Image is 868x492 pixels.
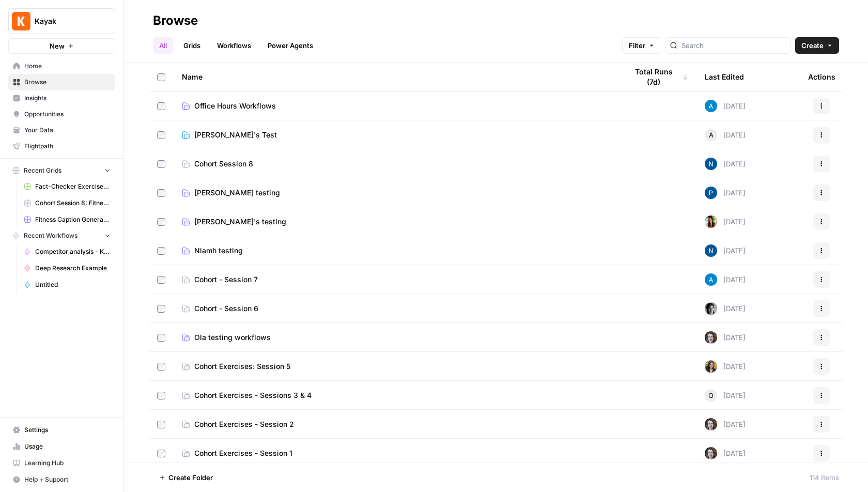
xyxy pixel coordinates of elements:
button: Recent Workflows [8,228,115,243]
div: [DATE] [705,244,746,257]
span: Fitness Caption Generator ([PERSON_NAME]) [35,215,111,224]
div: [DATE] [705,273,746,286]
img: e4v89f89x2fg3vu1gtqy01mqi6az [705,216,717,228]
div: [DATE] [705,360,746,373]
span: Cohort - Session 6 [194,303,258,314]
span: Browse [24,78,111,87]
a: Opportunities [8,106,115,122]
span: Learning Hub [24,458,111,468]
a: Cohort Session 8 [182,159,611,169]
div: Browse [153,12,198,29]
span: Cohort Session 8 [194,159,253,169]
a: Fitness Caption Generator ([PERSON_NAME]) [19,211,115,228]
img: rz7p8tmnmqi1pt4pno23fskyt2v8 [705,331,717,344]
input: Search [681,40,786,51]
span: A [709,130,714,140]
span: Cohort Exercises: Session 5 [194,361,290,372]
div: Actions [808,63,835,91]
span: Cohort Exercises - Sessions 3 & 4 [194,390,312,401]
div: Last Edited [705,63,744,91]
div: [DATE] [705,447,746,459]
span: Recent Workflows [24,231,78,240]
img: re7xpd5lpd6r3te7ued3p9atxw8h [705,360,717,373]
a: Browse [8,74,115,90]
a: Flightpath [8,138,115,155]
img: o3cqybgnmipr355j8nz4zpq1mc6x [705,273,717,286]
img: pl7e58t6qlk7gfgh2zr3oyga3gis [705,187,717,199]
div: [DATE] [705,302,746,315]
span: Ola testing workflows [194,332,271,343]
a: Cohort Exercises - Session 1 [182,448,611,458]
img: rz7p8tmnmqi1pt4pno23fskyt2v8 [705,418,717,431]
a: Competitor analysis - Knowledge Hub [19,243,115,260]
div: [DATE] [705,389,746,402]
span: Fact-Checker Exercises ([PERSON_NAME] [35,182,111,191]
a: Niamh testing [182,245,611,256]
span: [PERSON_NAME]'s Test [194,130,277,140]
a: [PERSON_NAME] testing [182,188,611,198]
button: Filter [622,37,661,54]
a: Fact-Checker Exercises ([PERSON_NAME] [19,178,115,195]
a: Workflows [211,37,257,54]
span: Untitled [35,280,111,289]
div: [DATE] [705,158,746,170]
span: Settings [24,425,111,435]
span: Cohort Exercises - Session 1 [194,448,292,458]
a: All [153,37,173,54]
span: Cohort Exercises - Session 2 [194,419,294,429]
span: [PERSON_NAME] testing [194,188,280,198]
a: Cohort Exercises - Session 2 [182,419,611,429]
a: Ola testing workflows [182,332,611,343]
div: [DATE] [705,187,746,199]
a: Power Agents [261,37,319,54]
a: Insights [8,90,115,106]
span: O [708,390,714,401]
div: 114 Items [810,472,839,483]
a: Cohort Exercises: Session 5 [182,361,611,372]
span: [PERSON_NAME]'s testing [194,217,286,227]
span: Opportunities [24,110,111,119]
a: Untitled [19,276,115,293]
button: Recent Grids [8,163,115,178]
button: Create Folder [153,469,219,486]
span: Filter [629,40,645,51]
a: Cohort - Session 6 [182,303,611,314]
a: Your Data [8,122,115,139]
a: [PERSON_NAME]'s testing [182,217,611,227]
a: Cohort - Session 7 [182,274,611,285]
span: Flightpath [24,142,111,151]
span: Cohort - Session 7 [194,274,258,285]
img: Kayak Logo [12,12,30,30]
img: n7pe0zs00y391qjouxmgrq5783et [705,244,717,257]
span: Competitor analysis - Knowledge Hub [35,247,111,256]
span: Create [801,40,824,51]
a: [PERSON_NAME]'s Test [182,130,611,140]
button: Workspace: Kayak [8,8,115,34]
button: Help + Support [8,471,115,488]
div: [DATE] [705,418,746,431]
button: New [8,38,115,54]
div: [DATE] [705,331,746,344]
a: Deep Research Example [19,260,115,276]
span: Create Folder [168,472,213,483]
span: Deep Research Example [35,264,111,273]
div: [DATE] [705,100,746,112]
span: Niamh testing [194,245,243,256]
div: Name [182,63,611,91]
img: jj2bur5b5vwzn5rpv3p6c9x605zy [705,302,717,315]
span: Home [24,62,111,71]
a: Office Hours Workflows [182,101,611,111]
span: Help + Support [24,475,111,484]
img: n7pe0zs00y391qjouxmgrq5783et [705,158,717,170]
span: Kayak [35,16,97,26]
a: Grids [177,37,207,54]
span: Your Data [24,126,111,135]
img: rz7p8tmnmqi1pt4pno23fskyt2v8 [705,447,717,459]
span: Office Hours Workflows [194,101,276,111]
div: [DATE] [705,216,746,228]
a: Home [8,58,115,74]
a: Usage [8,438,115,455]
a: Settings [8,422,115,438]
span: Insights [24,94,111,103]
a: Learning Hub [8,455,115,471]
